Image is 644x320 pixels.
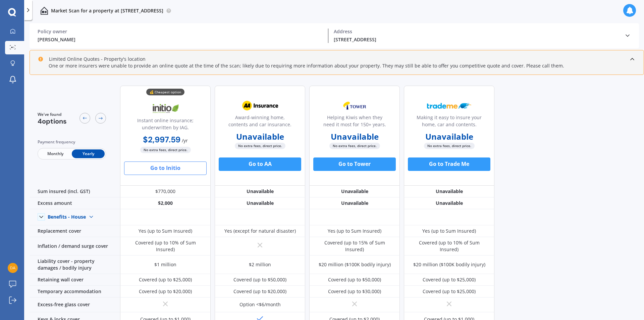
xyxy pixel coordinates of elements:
p: Market Scan for a property at [STREET_ADDRESS] [51,7,163,14]
img: Benefit content down [86,212,97,222]
span: No extra fees, direct price. [329,143,380,149]
div: [STREET_ADDRESS] [334,36,619,43]
div: Covered (up to $25,000) [423,288,476,295]
div: Making it easy to insure your home, car and contents. [410,114,489,131]
img: AA.webp [238,97,282,114]
div: $2 million [249,261,271,268]
div: One or more insurers were unable to provide an online quote at the time of the scan; likely due t... [38,62,636,69]
span: No extra fees, direct price. [235,143,285,149]
div: Covered (up to $25,000) [139,276,192,283]
div: Unavailable [309,197,400,209]
div: Covered (up to $50,000) [233,276,286,283]
div: Helping Kiwis when they need it most for 150+ years. [315,114,394,131]
div: Address [334,29,619,35]
div: Retaining wall cover [30,274,120,286]
div: Replacement cover [30,225,120,237]
div: Covered (up to $30,000) [328,288,381,295]
img: home-and-contents.b802091223b8502ef2dd.svg [40,7,48,15]
div: Covered (up to $25,000) [423,276,476,283]
div: Covered (up to $20,000) [233,288,286,295]
div: $2,000 [120,197,211,209]
div: Excess amount [30,197,120,209]
div: Covered (up to 15% of Sum Insured) [314,239,395,253]
div: Unavailable [309,186,400,197]
span: 4 options [38,117,67,126]
span: We've found [38,111,67,118]
div: Liability cover - property damages / bodily injury [30,256,120,274]
div: Benefits - House [48,214,86,220]
span: No extra fees, direct price. [140,147,191,153]
div: Policy owner [38,29,323,35]
div: Temporary accommodation [30,286,120,298]
img: Tower.webp [332,97,377,114]
span: No extra fees, direct price. [424,143,475,149]
span: Yearly [72,149,105,158]
div: Covered (up to $50,000) [328,276,381,283]
button: Go to Tower [313,157,396,171]
div: $770,000 [120,186,211,197]
div: [PERSON_NAME] [38,36,323,43]
div: Excess-free glass cover [30,298,120,312]
span: / yr [182,137,188,144]
img: Trademe.webp [427,97,471,114]
div: Covered (up to $20,000) [139,288,192,295]
div: Limited Online Quotes - Property's location [38,56,146,62]
span: Monthly [39,149,72,158]
b: Unavailable [425,133,473,140]
div: Unavailable [215,186,305,197]
div: Payment frequency [38,139,106,145]
div: Instant online insurance; underwritten by IAG. [126,117,205,134]
b: $2,997.59 [143,134,180,145]
div: $20 million ($100K bodily injury) [319,261,391,268]
div: Sum insured (incl. GST) [30,186,120,197]
div: Unavailable [404,197,494,209]
div: Unavailable [404,186,494,197]
div: Option <$6/month [239,301,281,308]
div: Award-winning home, contents and car insurance. [220,114,300,131]
div: Covered (up to 10% of Sum Insured) [409,239,489,253]
button: Go to AA [219,157,301,171]
div: Yes (up to Sum Insured) [328,228,381,234]
div: Yes (up to Sum Insured) [139,228,192,234]
div: $20 million ($100K bodily injury) [413,261,485,268]
b: Unavailable [236,133,284,140]
div: Yes (up to Sum Insured) [422,228,476,234]
div: $1 million [154,261,176,268]
div: Unavailable [215,197,305,209]
div: Inflation / demand surge cover [30,237,120,256]
div: Covered (up to 10% of Sum Insured) [125,239,206,253]
button: Go to Trade Me [408,157,490,171]
button: Go to Initio [124,162,207,175]
div: 💰 Cheapest option [146,89,184,95]
img: ad4651256cdc124e5ea1367a45997dc2 [8,263,18,273]
img: Initio.webp [143,100,187,117]
div: Yes (except for natural disaster) [224,228,296,234]
b: Unavailable [331,133,379,140]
